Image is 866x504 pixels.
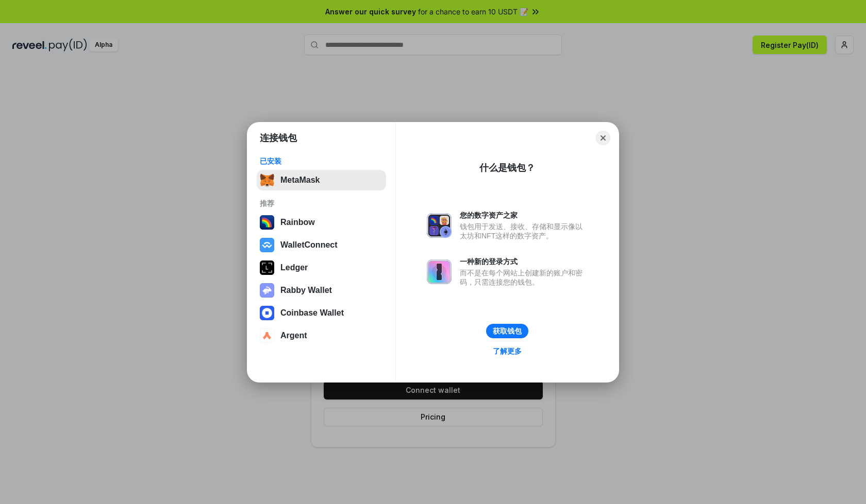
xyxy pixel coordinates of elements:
[257,257,386,278] button: Ledger
[260,306,274,320] img: svg+xml,%3Csvg%20width%3D%2228%22%20height%3D%2228%22%20viewBox%3D%220%200%2028%2028%22%20fill%3D...
[280,331,307,340] div: Argent
[257,170,386,190] button: MetaMask
[280,176,320,185] div: MetaMask
[460,211,588,220] div: 您的数字资产之家
[257,303,386,323] button: Coinbase Wallet
[460,268,588,287] div: 而不是在每个网站上创建新的账户和密码，只需连接您的钱包。
[596,131,610,145] button: Close
[427,213,452,238] img: svg+xml,%3Csvg%20xmlns%3D%22http%3A%2F%2Fwww.w3.org%2F2000%2Fsvg%22%20fill%3D%22none%22%20viewBox...
[260,215,274,230] img: svg+xml,%3Csvg%20width%3D%22120%22%20height%3D%22120%22%20viewBox%3D%220%200%20120%20120%22%20fil...
[280,286,332,295] div: Rabby Wallet
[260,238,274,252] img: svg+xml,%3Csvg%20width%3D%2228%22%20height%3D%2228%22%20viewBox%3D%220%200%2028%2028%22%20fill%3D...
[280,263,308,272] div: Ledger
[493,326,522,336] div: 获取钱包
[460,257,588,266] div: 一种新的登录方式
[260,132,297,144] h1: 连接钱包
[280,218,315,227] div: Rainbow
[257,235,386,255] button: WalletConnect
[260,260,274,275] img: svg+xml,%3Csvg%20xmlns%3D%22http%3A%2F%2Fwww.w3.org%2F2000%2Fsvg%22%20width%3D%2228%22%20height%3...
[257,212,386,233] button: Rainbow
[280,308,344,318] div: Coinbase Wallet
[280,240,338,250] div: WalletConnect
[257,280,386,301] button: Rabby Wallet
[260,173,274,187] img: svg+xml,%3Csvg%20fill%3D%22none%22%20height%3D%2233%22%20viewBox%3D%220%200%2035%2033%22%20width%...
[260,199,383,208] div: 推荐
[260,328,274,343] img: svg+xml,%3Csvg%20width%3D%2228%22%20height%3D%2228%22%20viewBox%3D%220%200%2028%2028%22%20fill%3D...
[257,325,386,346] button: Argent
[260,157,383,166] div: 已安装
[487,344,528,358] a: 了解更多
[486,324,528,338] button: 获取钱包
[427,259,452,284] img: svg+xml,%3Csvg%20xmlns%3D%22http%3A%2F%2Fwww.w3.org%2F2000%2Fsvg%22%20fill%3D%22none%22%20viewBox...
[479,162,535,174] div: 什么是钱包？
[460,222,588,240] div: 钱包用于发送、接收、存储和显示像以太坊和NFT这样的数字资产。
[260,283,274,298] img: svg+xml,%3Csvg%20xmlns%3D%22http%3A%2F%2Fwww.w3.org%2F2000%2Fsvg%22%20fill%3D%22none%22%20viewBox...
[493,346,522,356] div: 了解更多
